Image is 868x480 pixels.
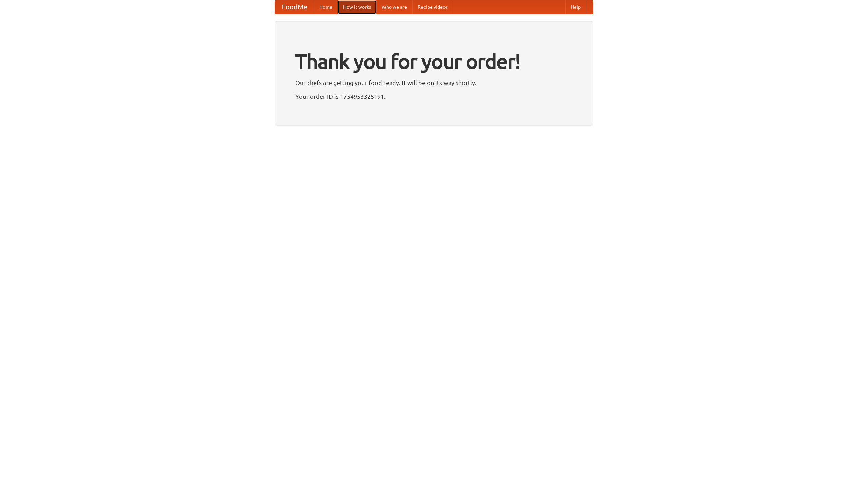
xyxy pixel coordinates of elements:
[275,0,314,14] a: FoodMe
[376,0,412,14] a: Who we are
[295,91,573,101] p: Your order ID is 1754953325191.
[295,45,573,78] h1: Thank you for your order!
[338,0,376,14] a: How it works
[314,0,338,14] a: Home
[565,0,586,14] a: Help
[295,78,573,88] p: Our chefs are getting your food ready. It will be on its way shortly.
[412,0,453,14] a: Recipe videos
